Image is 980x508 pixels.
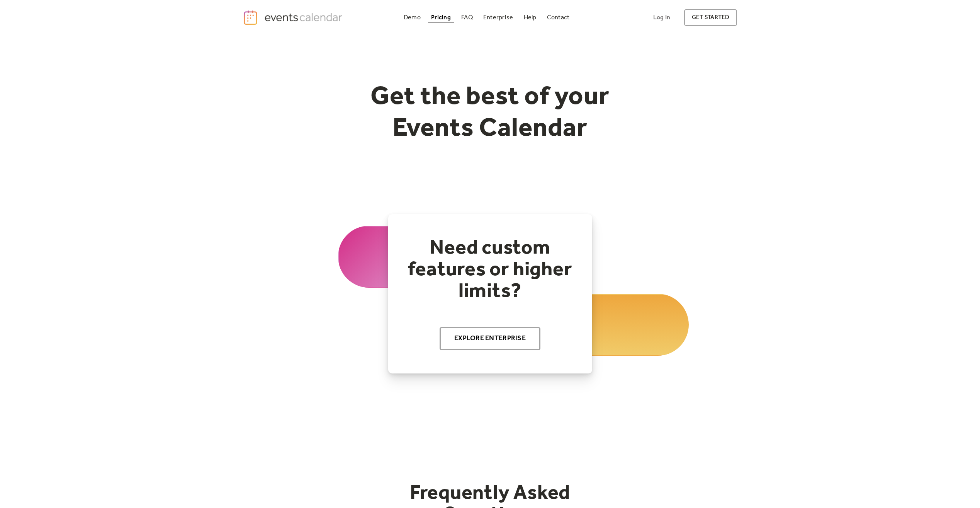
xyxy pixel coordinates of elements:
h2: Need custom features or higher limits? [404,237,577,302]
a: Pricing [428,12,454,23]
a: Explore Enterprise [440,327,540,350]
a: Help [521,12,540,23]
a: get started [684,9,737,26]
a: FAQ [458,12,476,23]
div: Demo [404,15,421,20]
a: Demo [401,12,424,23]
div: Pricing [431,15,451,20]
div: Help [524,15,537,20]
h1: Get the best of your Events Calendar [342,82,639,145]
a: Contact [544,12,573,23]
a: Log In [645,9,678,26]
div: Contact [547,15,570,20]
div: Enterprise [483,15,513,20]
a: Enterprise [480,12,516,23]
div: FAQ [461,15,473,20]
